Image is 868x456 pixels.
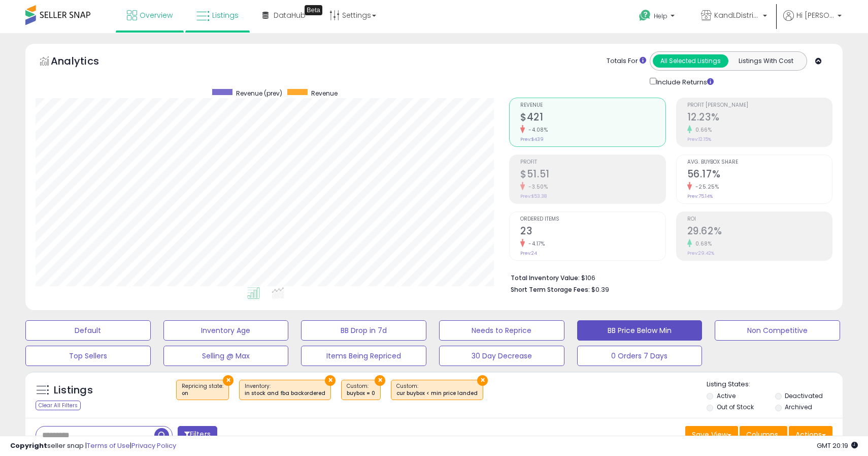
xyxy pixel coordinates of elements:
h5: Analytics [51,54,119,71]
button: × [325,375,336,386]
span: ROI [687,217,832,222]
button: Save View [685,426,738,443]
h2: 12.23% [687,111,832,125]
h2: 23 [520,225,665,239]
small: 0.66% [692,126,712,134]
span: Repricing state : [182,382,223,398]
h5: Listings [54,383,93,398]
small: Prev: 29.42% [687,250,714,256]
div: Totals For [607,56,646,66]
span: Overview [140,10,173,20]
a: Privacy Policy [131,441,176,450]
button: Items Being Repriced [301,346,426,366]
button: Columns [740,426,787,443]
div: seller snap | | [10,441,176,451]
h2: 29.62% [687,225,832,239]
div: Include Returns [642,76,726,87]
button: Filters [178,426,217,444]
span: Ordered Items [520,217,665,222]
span: Inventory : [245,382,325,398]
div: in stock and fba backordered [245,390,325,397]
small: Prev: 24 [520,250,537,256]
span: Revenue [311,89,338,98]
span: Revenue (prev) [236,89,282,98]
label: Active [717,391,736,400]
button: Default [25,320,151,341]
span: Custom: [347,382,375,398]
button: Top Sellers [25,346,151,366]
span: KandLDistribution LLC [714,10,760,20]
button: 0 Orders 7 Days [577,346,703,366]
small: Prev: $53.38 [520,193,547,199]
small: -3.50% [525,183,548,191]
span: 2025-09-9 20:19 GMT [817,441,858,450]
label: Archived [785,403,812,411]
a: Hi [PERSON_NAME] [783,10,842,33]
strong: Copyright [10,441,47,450]
span: DataHub [274,10,306,20]
button: Selling @ Max [163,346,289,366]
small: Prev: 75.14% [687,193,713,199]
span: Revenue [520,103,665,108]
small: Prev: $439 [520,136,544,142]
span: $0.39 [591,285,609,294]
button: × [477,375,488,386]
span: Avg. Buybox Share [687,160,832,165]
a: Terms of Use [87,441,130,450]
button: Needs to Reprice [439,320,564,341]
span: Custom: [396,382,478,398]
button: Actions [789,426,832,443]
b: Short Term Storage Fees: [511,285,590,294]
button: BB Price Below Min [577,320,703,341]
span: Profit [PERSON_NAME] [687,103,832,108]
button: × [375,375,385,386]
button: Non Competitive [715,320,840,341]
span: Listings [212,10,239,20]
button: Listings With Cost [728,54,804,68]
label: Out of Stock [717,403,754,411]
b: Total Inventory Value: [511,273,580,282]
button: BB Drop in 7d [301,320,426,341]
div: on [182,390,223,397]
div: cur buybox < min price landed [396,390,478,397]
a: Help [631,2,685,33]
div: buybox = 0 [347,390,375,397]
h2: $421 [520,111,665,125]
button: All Selected Listings [653,54,728,68]
h2: 56.17% [687,168,832,182]
button: Inventory Age [163,320,289,341]
div: Clear All Filters [36,401,81,410]
span: Profit [520,160,665,165]
li: $106 [511,271,825,283]
small: Prev: 12.15% [687,136,711,142]
span: Help [654,12,667,20]
span: Hi [PERSON_NAME] [796,10,834,20]
small: -4.08% [525,126,548,134]
small: -25.25% [692,183,719,191]
p: Listing States: [707,380,842,389]
small: 0.68% [692,240,712,248]
div: Tooltip anchor [305,5,322,15]
label: Deactivated [785,391,823,400]
button: × [223,375,233,386]
button: 30 Day Decrease [439,346,564,366]
i: Get Help [639,9,651,22]
small: -4.17% [525,240,545,248]
h2: $51.51 [520,168,665,182]
span: Columns [746,430,778,440]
